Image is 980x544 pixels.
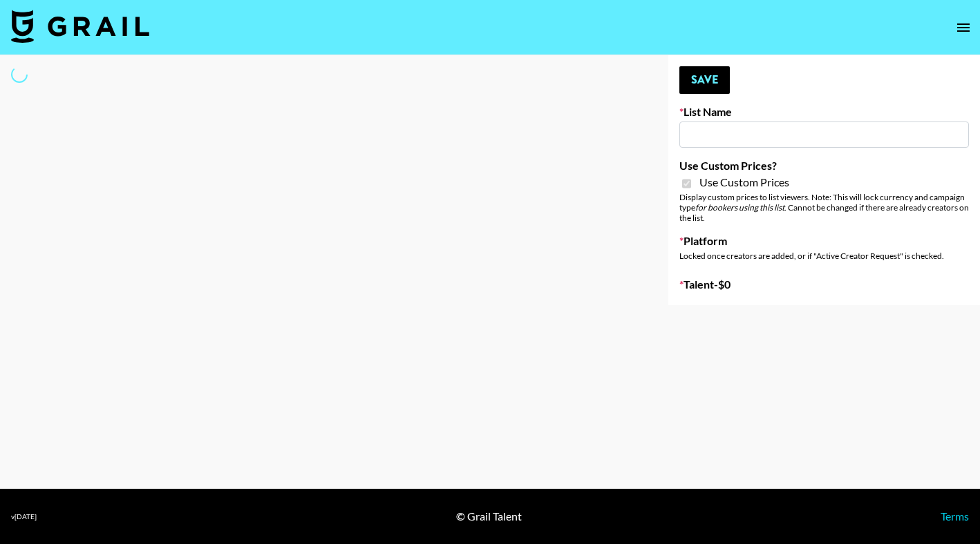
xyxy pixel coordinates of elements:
[11,10,149,43] img: Grail Talent
[679,278,969,291] label: Talent - $ 0
[679,159,969,173] label: Use Custom Prices?
[699,175,789,189] span: Use Custom Prices
[679,192,969,223] div: Display custom prices to list viewers. Note: This will lock currency and campaign type . Cannot b...
[456,509,522,523] div: © Grail Talent
[11,512,37,521] div: v [DATE]
[695,202,784,213] em: for bookers using this list
[679,234,969,248] label: Platform
[679,66,730,94] button: Save
[679,251,969,261] div: Locked once creators are added, or if "Active Creator Request" is checked.
[941,509,969,523] a: Terms
[950,14,977,41] button: open drawer
[679,105,969,119] label: List Name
